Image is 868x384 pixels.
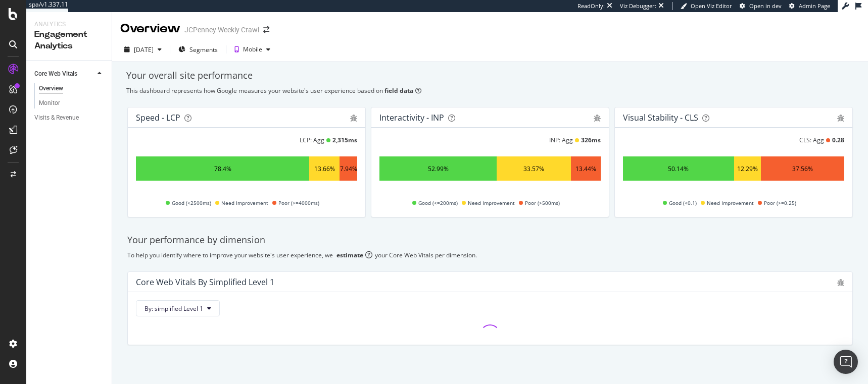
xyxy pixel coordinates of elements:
[340,164,357,173] div: 7.94%
[379,113,444,123] div: Interactivity - INP
[669,197,697,209] span: Good (<0.1)
[737,164,758,173] div: 12.29%
[278,197,319,209] span: Poor (>=4000ms)
[127,234,853,247] div: Your performance by dimension
[523,164,544,173] div: 33.57%
[789,2,830,10] a: Admin Page
[740,2,782,10] a: Open in dev
[837,279,844,286] div: bug
[620,2,656,10] div: Viz Debugger:
[832,136,844,144] div: 0.28
[221,197,268,209] span: Need Improvement
[39,83,63,94] div: Overview
[39,98,105,108] a: Monitor
[34,113,79,123] div: Visits & Revenue
[243,46,262,52] div: Mobile
[792,164,813,173] div: 37.56%
[837,115,844,122] div: bug
[144,304,203,313] span: By: simplified Level 1
[350,115,357,122] div: bug
[126,86,854,95] div: This dashboard represents how Google measures your website's user experience based on
[174,41,222,58] button: Segments
[418,197,458,209] span: Good (<=200ms)
[230,41,274,58] button: Mobile
[799,136,824,144] div: CLS: Agg
[214,164,231,173] div: 78.4%
[594,115,601,122] div: bug
[120,41,166,58] button: [DATE]
[549,136,573,144] div: INP: Agg
[127,251,853,259] div: To help you identify where to improve your website's user experience, we your Core Web Vitals per...
[34,29,104,52] div: Engagement Analytics
[172,197,211,209] span: Good (<2500ms)
[263,26,269,33] div: arrow-right-arrow-left
[575,164,596,173] div: 13.44%
[668,164,689,173] div: 50.14%
[336,251,363,259] div: estimate
[764,197,796,209] span: Poor (>=0.25)
[707,197,754,209] span: Need Improvement
[300,136,324,144] div: LCP: Agg
[184,25,259,35] div: JCPenney Weekly Crawl
[39,98,60,108] div: Monitor
[34,113,105,123] a: Visits & Revenue
[691,2,732,10] span: Open Viz Editor
[525,197,560,209] span: Poor (>500ms)
[468,197,515,209] span: Need Improvement
[428,164,449,173] div: 52.99%
[314,164,335,173] div: 13.66%
[120,20,180,37] div: Overview
[384,86,413,95] b: field data
[34,20,104,29] div: Analytics
[581,136,601,144] div: 326 ms
[136,113,180,123] div: Speed - LCP
[189,45,218,54] span: Segments
[126,69,854,82] div: Your overall site performance
[136,300,220,316] button: By: simplified Level 1
[136,277,274,287] div: Core Web Vitals By simplified Level 1
[34,69,94,79] a: Core Web Vitals
[681,2,732,10] a: Open Viz Editor
[834,350,858,374] div: Open Intercom Messenger
[34,69,77,79] div: Core Web Vitals
[799,2,830,10] span: Admin Page
[332,136,357,144] div: 2,315 ms
[577,2,605,10] div: ReadOnly:
[134,45,154,54] div: [DATE]
[39,83,105,94] a: Overview
[749,2,782,10] span: Open in dev
[623,113,698,123] div: Visual Stability - CLS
